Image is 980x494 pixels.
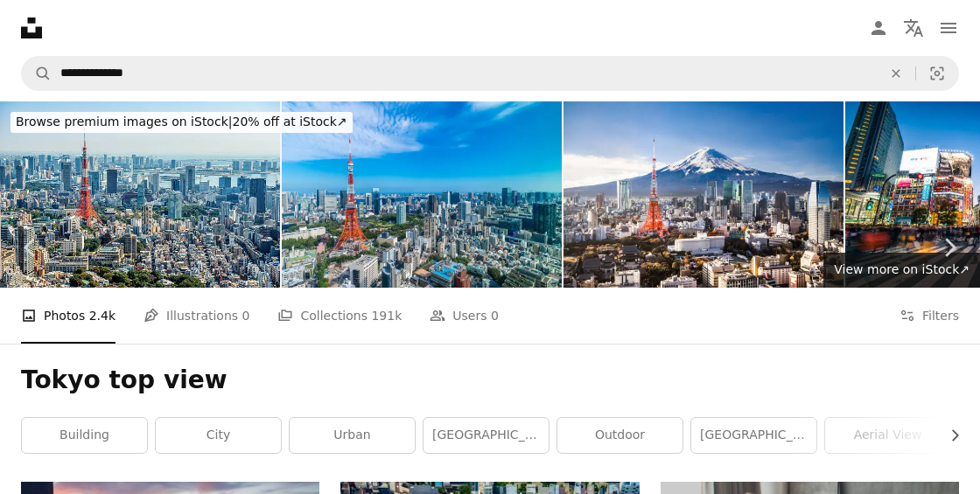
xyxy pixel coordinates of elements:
a: Log in / Sign up [861,10,896,45]
span: 191k [371,306,402,325]
button: Clear [877,57,915,90]
a: building [22,418,147,453]
div: 20% off at iStock ↗ [10,112,353,133]
span: 0 [242,306,250,325]
a: [GEOGRAPHIC_DATA] [423,418,549,453]
a: outdoor [557,418,682,453]
a: Users 0 [430,288,499,344]
img: urban city skyline aerial view in Tokyo, Japan [282,101,562,288]
button: Visual search [916,57,958,90]
a: Next [919,164,980,331]
a: city [156,418,281,453]
button: scroll list to the right [939,418,959,453]
a: [GEOGRAPHIC_DATA] [691,418,816,453]
span: 0 [491,306,499,325]
a: urban [290,418,415,453]
a: Home — Unsplash [21,17,42,38]
a: aerial view [825,418,950,453]
form: Find visuals sitewide [21,56,959,91]
button: Menu [931,10,966,45]
img: Mt. Fuji and Tokyo Skyline [563,101,843,288]
button: Filters [899,288,959,344]
span: Browse premium images on iStock | [16,115,232,129]
span: View more on iStock ↗ [834,262,969,276]
a: Illustrations 0 [143,288,249,344]
a: View more on iStock↗ [823,253,980,288]
button: Search Unsplash [22,57,52,90]
button: Language [896,10,931,45]
a: Collections 191k [277,288,402,344]
h1: Tokyo top view [21,365,959,396]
